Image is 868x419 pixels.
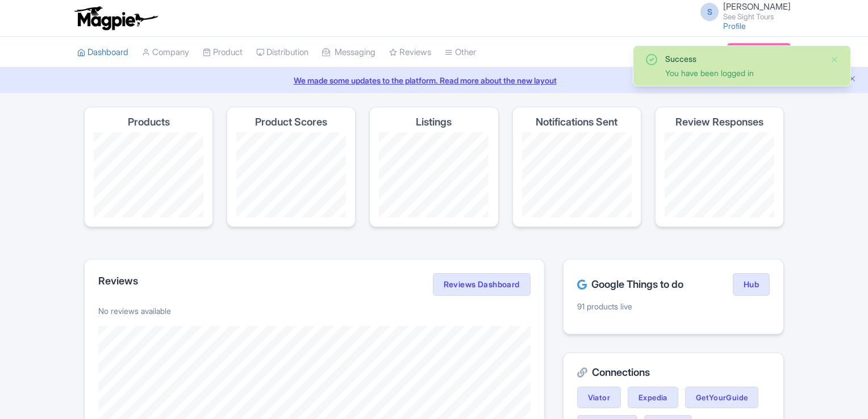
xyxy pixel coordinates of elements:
[389,37,431,68] a: Reviews
[628,387,678,408] a: Expedia
[665,67,821,79] div: You have been logged in
[700,3,719,21] span: S
[577,367,770,378] h2: Connections
[536,116,617,128] h4: Notifications Sent
[727,43,791,60] a: Subscription
[77,37,128,68] a: Dashboard
[830,53,839,66] button: Close
[577,279,683,290] h2: Google Things to do
[433,273,531,296] a: Reviews Dashboard
[128,116,170,128] h4: Products
[685,387,759,408] a: GetYourGuide
[322,37,375,68] a: Messaging
[675,116,763,128] h4: Review Responses
[577,300,770,312] p: 91 products live
[98,275,138,287] h2: Reviews
[723,1,791,12] span: [PERSON_NAME]
[665,53,821,65] div: Success
[733,273,770,296] a: Hub
[255,116,327,128] h4: Product Scores
[98,305,531,317] p: No reviews available
[416,116,452,128] h4: Listings
[723,13,791,20] small: See Sight Tours
[694,2,791,20] a: S [PERSON_NAME] See Sight Tours
[848,73,857,86] button: Close announcement
[7,74,861,86] a: We made some updates to the platform. Read more about the new layout
[577,387,621,408] a: Viator
[142,37,189,68] a: Company
[72,6,160,31] img: logo-ab69f6fb50320c5b225c76a69d11143b.png
[445,37,476,68] a: Other
[256,37,308,68] a: Distribution
[723,21,746,31] a: Profile
[203,37,243,68] a: Product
